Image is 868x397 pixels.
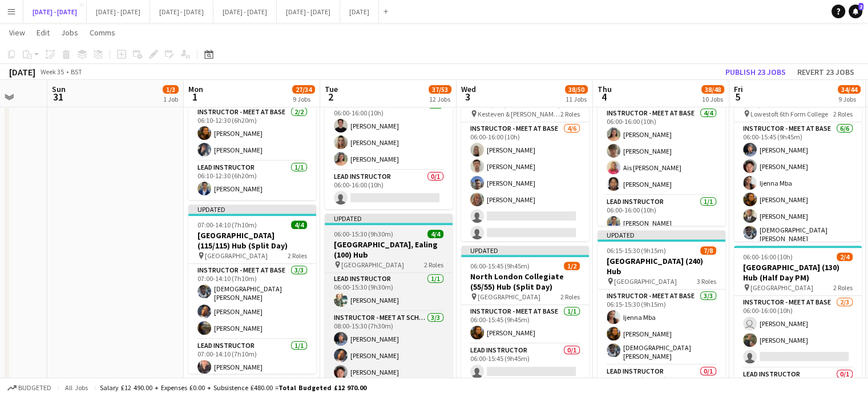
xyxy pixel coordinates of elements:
a: View [5,25,30,40]
button: [DATE] - [DATE] [23,1,87,23]
app-card-role: Lead Instructor1/107:00-14:10 (7h10m)[PERSON_NAME] [188,339,316,378]
span: 3 Roles [697,277,716,286]
div: 1 Job [163,95,178,103]
span: 1/3 [163,85,179,94]
app-card-role: Lead Instructor0/106:00-15:45 (9h45m) [461,344,589,383]
app-card-role: Instructor - Meet at Base3/306:00-16:00 (10h)[PERSON_NAME][PERSON_NAME][PERSON_NAME] [325,98,453,170]
div: [DATE] [9,66,35,78]
span: Sun [52,84,66,94]
a: Jobs [56,25,83,40]
span: Budgeted [18,384,51,392]
app-job-card: Updated07:00-14:10 (7h10m)4/4[GEOGRAPHIC_DATA] (115/115) Hub (Split Day) [GEOGRAPHIC_DATA]2 Roles... [188,204,316,374]
span: Mon [188,84,203,94]
button: Revert 23 jobs [793,65,859,79]
span: View [9,27,25,38]
app-card-role: Lead Instructor1/106:10-12:30 (6h20m)[PERSON_NAME] [188,161,316,200]
app-job-card: 06:00-15:45 (9h45m)6/7Lowestoft 6th Form College (220) Hub Lowestoft 6th Form College2 RolesInstr... [734,72,862,241]
button: [DATE] - [DATE] [213,1,277,23]
div: 9 Jobs [293,95,314,103]
span: 06:00-15:45 (9h45m) [470,262,530,270]
app-card-role: Lead Instructor1/106:00-16:00 (10h)[PERSON_NAME] [597,195,725,234]
span: Lowestoft 6th Form College [750,110,828,118]
span: [GEOGRAPHIC_DATA] [341,260,404,269]
app-card-role: Instructor - Meet at Base4/406:00-16:00 (10h)[PERSON_NAME][PERSON_NAME]Ais [PERSON_NAME][PERSON_N... [597,107,725,195]
div: Updated [188,204,316,214]
span: [GEOGRAPHIC_DATA] [750,283,813,292]
div: 06:00-16:00 (10h)3/4[GEOGRAPHIC_DATA], [GEOGRAPHIC_DATA] (120) Hub [GEOGRAPHIC_DATA]2 RolesInstru... [325,48,453,209]
span: 2 Roles [833,110,853,118]
div: 9 Jobs [838,95,860,103]
button: [DATE] - [DATE] [277,1,340,23]
span: Tue [325,84,338,94]
span: 5 [732,90,743,103]
span: 2 Roles [560,292,580,301]
div: Updated [461,246,589,255]
div: Updated06:00-15:30 (9h30m)4/4[GEOGRAPHIC_DATA], Ealing (100) Hub [GEOGRAPHIC_DATA]2 RolesLead Ins... [325,214,453,383]
app-card-role: Instructor - Meet at Base1/106:00-15:45 (9h45m)[PERSON_NAME] [461,305,589,344]
app-card-role: Lead Instructor0/106:00-16:00 (10h) [325,170,453,209]
span: 27/34 [292,85,315,94]
span: 4/4 [427,230,443,238]
div: BST [71,67,82,76]
app-card-role: Instructor - Meet at Base3/307:00-14:10 (7h10m)[DEMOGRAPHIC_DATA][PERSON_NAME][PERSON_NAME][PERSO... [188,264,316,339]
a: Edit [32,25,54,40]
div: 11 Jobs [566,95,587,103]
span: 2 Roles [288,251,307,260]
span: Total Budgeted £12 970.00 [278,383,366,392]
div: Salary £12 490.00 + Expenses £0.00 + Subsistence £480.00 = [100,383,366,392]
span: 4 [596,90,612,103]
app-card-role: Instructor - Meet at Base6/606:00-15:45 (9h45m)[PERSON_NAME][PERSON_NAME]Ijenna Mba[PERSON_NAME][... [734,122,862,247]
span: 2/4 [837,252,853,261]
span: [GEOGRAPHIC_DATA] [205,251,268,260]
span: Week 35 [38,67,66,76]
span: 38/50 [565,85,588,94]
h3: [GEOGRAPHIC_DATA], Ealing (100) Hub [325,239,453,260]
div: 06:00-16:00 (10h)6/6[GEOGRAPHIC_DATA] (180) Hub (H/D AM) [GEOGRAPHIC_DATA]3 RolesInstructor - Mee... [597,57,725,226]
app-card-role: Instructor - Meet at Base3/306:15-15:30 (9h15m)Ijenna Mba[PERSON_NAME][DEMOGRAPHIC_DATA][PERSON_N... [597,290,725,365]
span: Comms [90,27,115,38]
div: Updated [597,230,725,239]
span: 2 Roles [833,283,853,292]
span: All jobs [63,383,90,392]
app-job-card: 06:00-16:00 (10h)5/7Kesteven & [PERSON_NAME] Girls (180) Time Attack (Half Day PM) Kesteven & [PE... [461,72,589,241]
h3: [GEOGRAPHIC_DATA] (130) Hub (Half Day PM) [734,262,862,283]
app-job-card: Updated06:00-15:45 (9h45m)1/2North London Collegiate (55/55) Hub (Split Day) [GEOGRAPHIC_DATA]2 R... [461,246,589,383]
span: 7/8 [700,246,716,255]
span: [GEOGRAPHIC_DATA] [614,277,677,286]
span: 31 [50,90,66,103]
span: 34/44 [838,85,861,94]
button: Publish 23 jobs [721,65,790,79]
span: Thu [597,84,612,94]
h3: [GEOGRAPHIC_DATA] (115/115) Hub (Split Day) [188,230,316,251]
app-card-role: Instructor - Meet at Base4/606:00-16:00 (10h)[PERSON_NAME][PERSON_NAME][PERSON_NAME][PERSON_NAME] [461,122,589,244]
app-card-role: Instructor - Meet at School3/308:00-15:30 (7h30m)[PERSON_NAME][PERSON_NAME][PERSON_NAME] [325,311,453,383]
span: Edit [37,27,50,38]
button: [DATE] - [DATE] [150,1,213,23]
span: 1 [187,90,203,103]
span: [GEOGRAPHIC_DATA] [478,292,540,301]
app-job-card: Updated06:10-12:30 (6h20m)3/3ACS International (61) Mission Possible (Half Day AM) ACS Internatio... [188,46,316,200]
a: Comms [85,25,120,40]
span: 2 [858,3,863,10]
div: 10 Jobs [702,95,724,103]
span: 06:15-15:30 (9h15m) [607,246,666,255]
div: 12 Jobs [429,95,451,103]
button: [DATE] [340,1,379,23]
span: 06:00-16:00 (10h) [743,252,793,261]
span: 2 Roles [560,110,580,118]
div: Updated [325,214,453,223]
span: 38/48 [701,85,724,94]
button: Budgeted [6,382,53,394]
button: [DATE] - [DATE] [87,1,150,23]
h3: North London Collegiate (55/55) Hub (Split Day) [461,271,589,292]
app-card-role: Lead Instructor1/106:00-15:30 (9h30m)[PERSON_NAME] [325,272,453,311]
span: Jobs [61,27,78,38]
a: 2 [849,5,862,18]
span: 06:00-15:30 (9h30m) [334,230,393,238]
span: 37/53 [429,85,451,94]
app-card-role: Instructor - Meet at Base2/206:10-12:30 (6h20m)[PERSON_NAME][PERSON_NAME] [188,106,316,161]
app-card-role: Instructor - Meet at Base2/306:00-16:00 (10h) [PERSON_NAME][PERSON_NAME] [734,296,862,368]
